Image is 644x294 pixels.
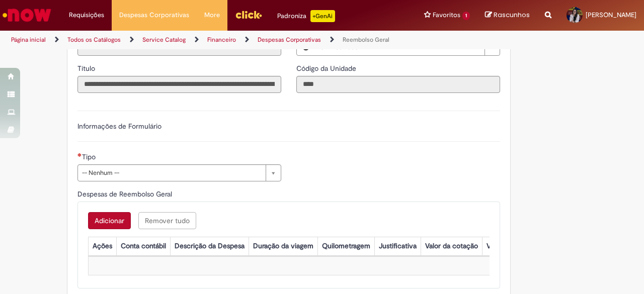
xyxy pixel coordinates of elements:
div: Padroniza [277,10,335,22]
th: Conta contábil [116,237,170,255]
th: Quilometragem [317,237,374,255]
a: Página inicial [11,36,46,44]
span: [PERSON_NAME] [586,11,636,19]
th: Duração da viagem [249,237,317,255]
th: Descrição da Despesa [170,237,249,255]
span: Despesas de Reembolso Geral [77,189,174,199]
span: Rascunhos [494,10,530,20]
th: Ações [88,237,116,255]
a: Rascunhos [485,11,530,20]
input: Código da Unidade [296,76,500,93]
span: Necessários [77,153,82,157]
span: More [204,10,220,20]
label: Somente leitura - Título [77,63,97,73]
span: 1 [462,12,470,20]
span: Somente leitura - Código da Unidade [296,64,358,73]
th: Valor por Litro [482,237,535,255]
label: Somente leitura - Código da Unidade [296,63,358,73]
a: Despesas Corporativas [258,36,321,44]
button: Add a row for Despesas de Reembolso Geral [88,212,131,229]
th: Valor da cotação [421,237,482,255]
span: Requisições [69,10,104,20]
th: Justificativa [374,237,421,255]
span: -- Nenhum -- [82,165,261,181]
a: Financeiro [207,36,236,44]
span: Tipo [82,152,98,161]
a: Todos os Catálogos [67,36,121,44]
input: Título [77,76,281,93]
span: Somente leitura - Título [77,64,97,73]
img: ServiceNow [1,5,53,25]
ul: Trilhas de página [8,31,422,49]
img: click_logo_yellow_360x200.png [235,7,262,22]
span: Favoritos [433,10,460,20]
p: +GenAi [310,10,335,22]
span: Despesas Corporativas [119,10,189,20]
a: Service Catalog [142,36,186,44]
label: Informações de Formulário [77,122,162,131]
a: Reembolso Geral [343,36,389,44]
